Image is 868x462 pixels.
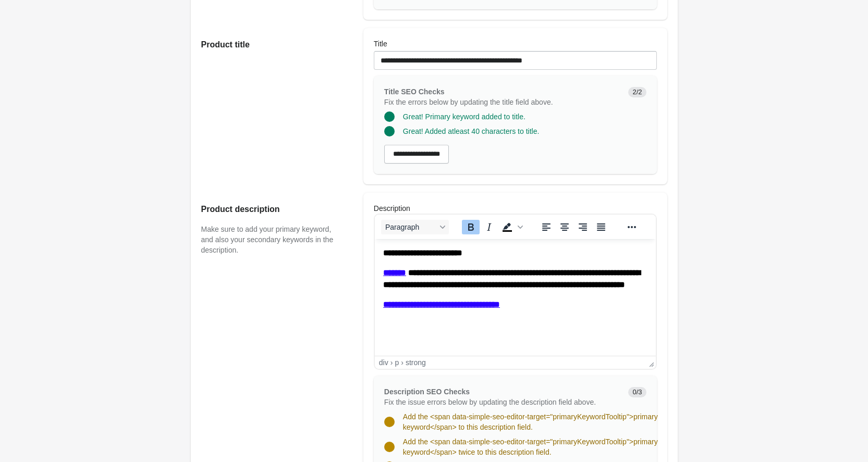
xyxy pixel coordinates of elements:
[537,220,555,234] button: Align left
[403,438,658,456] span: Add the <span data-simple-seo-editor-target="primaryKeywordTooltip">primary keyword</span> twice ...
[480,220,498,234] button: Italic
[401,358,404,367] div: ›
[381,220,449,234] button: Blocks
[384,388,470,396] span: Description SEO Checks
[384,88,445,96] span: Title SEO Checks
[462,220,480,234] button: Bold
[498,220,524,234] div: Background color
[390,358,393,367] div: ›
[375,239,656,356] iframe: Rich Text Area
[374,39,387,49] label: Title
[201,39,343,51] h2: Product title
[592,220,610,234] button: Justify
[406,358,426,367] div: strong
[395,358,399,367] div: p
[403,413,658,431] span: Add the <span data-simple-seo-editor-target="primaryKeywordTooltip">primary keyword</span> to thi...
[645,356,656,369] div: Press the Up and Down arrow keys to resize the editor.
[403,127,539,135] span: Great! Added atleast 40 characters to title.
[384,97,620,107] p: Fix the errors below by updating the title field above.
[384,397,620,407] p: Fix the issue errors below by updating the description field above.
[623,220,641,234] button: Reveal or hide additional toolbar items
[628,387,646,397] span: 0/3
[201,224,343,255] p: Make sure to add your primary keyword, and also your secondary keywords in the description.
[574,220,592,234] button: Align right
[556,220,573,234] button: Align center
[403,113,525,121] span: Great! Primary keyword added to title.
[628,87,646,97] span: 2/2
[201,203,343,216] h2: Product description
[379,358,388,367] div: div
[385,223,436,231] span: Paragraph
